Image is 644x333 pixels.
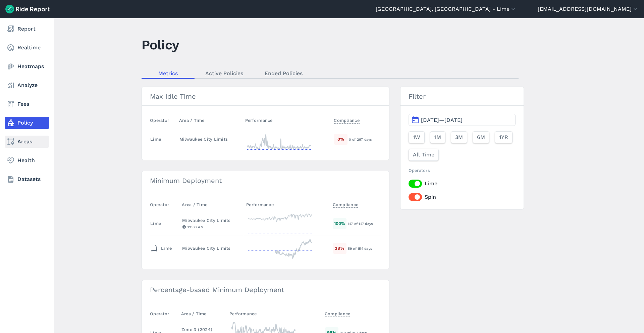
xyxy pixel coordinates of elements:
a: Datasets [5,173,49,185]
a: Ended Policies [254,68,313,78]
button: 6M [473,131,489,143]
a: Analyze [5,79,49,91]
span: 6M [477,133,485,141]
a: Heatmaps [5,60,49,73]
div: 0 % [334,134,347,144]
div: Milwaukee City Limits [182,217,240,224]
h3: Minimum Deployment [142,171,389,190]
th: Area / Time [179,198,244,211]
div: 38 % [333,243,346,253]
a: Realtime [5,42,49,54]
th: Area / Time [178,307,227,320]
button: 1YR [495,131,513,143]
span: Compliance [333,200,359,208]
a: Fees [5,98,49,110]
label: Lime [409,180,516,188]
th: Area / Time [176,114,243,127]
th: Performance [243,114,331,127]
div: 0 of 267 days [349,136,380,142]
div: 12:00 AM [182,224,240,230]
span: Compliance [325,309,351,317]
th: Performance [227,307,322,320]
button: [GEOGRAPHIC_DATA], [GEOGRAPHIC_DATA] - Lime [376,5,517,13]
h3: Filter [400,87,524,106]
button: 1W [409,131,425,143]
a: Active Policies [195,68,254,78]
a: Policy [5,117,49,129]
span: [DATE]—[DATE] [421,117,463,123]
span: All Time [413,151,434,159]
span: 1M [434,133,441,141]
a: Areas [5,136,49,148]
h1: Policy [142,36,179,54]
button: [DATE]—[DATE] [409,114,516,126]
label: Spin [409,193,516,201]
h3: Max Idle Time [142,87,389,106]
div: Lime [150,220,161,227]
span: 3M [455,133,463,141]
a: Health [5,154,49,166]
th: Operator [150,114,176,127]
div: 100 % [333,218,346,229]
th: Operator [150,198,179,211]
span: Compliance [334,116,360,124]
span: 1YR [499,133,508,141]
div: Zone 3 (2024) [181,326,224,333]
button: 1M [430,131,445,143]
button: All Time [409,149,439,161]
a: Report [5,23,49,35]
button: 3M [451,131,467,143]
a: Metrics [142,68,195,78]
h3: Percentage-based Minimum Deployment [142,280,389,299]
img: Ride Report [5,5,50,13]
th: Performance [244,198,330,211]
div: Lime [150,243,172,254]
div: Milwaukee City Limits [179,136,239,142]
span: Operators [409,168,430,173]
div: 147 of 147 days [348,221,381,227]
th: Operator [150,307,178,320]
span: 1W [413,133,420,141]
button: [EMAIL_ADDRESS][DOMAIN_NAME] [538,5,639,13]
div: 59 of 154 days [348,245,381,251]
div: Lime [150,136,161,142]
div: Milwaukee City Limits [182,245,240,251]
